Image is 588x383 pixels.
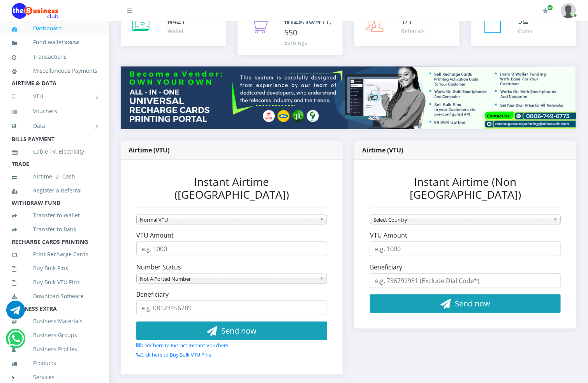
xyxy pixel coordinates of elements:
[354,7,459,46] a: 1/1 Referrals
[370,294,561,313] button: Send now
[136,342,228,349] a: Click here to Extract Instant Vouchers
[12,259,97,277] a: Buy Bulk Pins
[6,306,25,319] a: Chat for support
[362,146,403,154] strong: Airtime (VTU)
[12,3,58,19] img: Logo
[12,116,97,136] a: Data
[12,48,97,66] a: Transactions
[12,220,97,238] a: Transfer to Bank
[455,298,490,309] span: Send now
[12,340,97,358] a: Business Profiles
[370,262,402,272] label: Beneficiary
[12,102,97,120] a: Vouchers
[12,206,97,224] a: Transfer to Wallet
[136,322,327,340] button: Send now
[12,87,97,106] a: VTU
[136,241,327,256] input: e.g. 1000
[561,3,576,18] img: User
[63,40,79,45] small: [ ]
[65,40,78,45] b: 420.54
[140,215,317,224] span: Normal VTU
[12,33,97,52] a: Fund wallet[420.54]
[136,301,327,315] input: e.g. 08123456789
[136,175,327,201] h3: Instant Airtime ([GEOGRAPHIC_DATA])
[518,27,532,35] div: Coins
[12,273,97,291] a: Buy Bulk VTU Pins
[121,7,226,46] a: ₦421 Wallet
[370,241,561,256] input: e.g. 1000
[401,27,425,35] div: Referrals
[140,274,317,283] span: Not A Ported Number
[12,143,97,161] a: Cable TV, Electricity
[12,354,97,372] a: Products
[12,326,97,344] a: Business Groups
[12,245,97,263] a: Print Recharge Cards
[12,19,97,37] a: Dashboard
[12,182,97,199] a: Register a Referral
[12,168,97,185] a: Airtime -2- Cash
[370,175,561,201] h3: Instant Airtime (Non [GEOGRAPHIC_DATA])
[12,62,97,80] a: Miscellaneous Payments
[284,38,335,47] div: Earnings
[547,5,553,10] span: Renew/Upgrade Subscription
[370,231,407,240] label: VTU Amount
[8,335,24,348] a: Chat for support
[121,66,576,129] img: multitenant_rcp.png
[373,215,550,224] span: Select Country
[238,7,343,55] a: ₦129.10/₦11,550 Earnings
[136,262,181,272] label: Number Status
[12,312,97,330] a: Business Materials
[129,146,169,154] strong: Airtime (VTU)
[370,273,561,288] input: e.g. 736792981 (Exclude Dial Code*)
[136,290,169,299] label: Beneficiary
[167,27,185,35] div: Wallet
[542,8,548,14] i: Renew/Upgrade Subscription
[136,351,211,358] a: Click here to Buy Bulk VTU Pins
[12,287,97,305] a: Download Software
[136,231,174,240] label: VTU Amount
[221,325,257,336] span: Send now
